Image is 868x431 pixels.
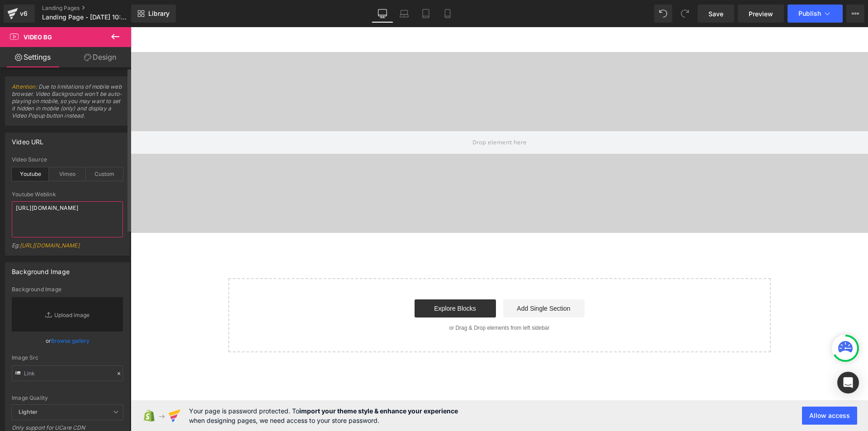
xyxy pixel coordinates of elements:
[837,372,859,393] div: Open Intercom Messenger
[49,167,86,181] div: Vimeo
[738,5,784,23] a: Preview
[12,263,70,275] div: Background Image
[20,242,80,249] a: [URL][DOMAIN_NAME]
[415,5,437,23] a: Tablet
[86,167,123,181] div: Custom
[372,5,393,23] a: Desktop
[676,5,694,23] button: Redo
[708,9,723,19] span: Save
[24,33,52,41] span: Video Bg
[12,242,123,255] div: Eg:
[12,83,36,90] a: Attention
[67,47,133,67] a: Design
[802,407,857,425] button: Allow access
[42,5,146,12] a: Landing Pages
[148,9,170,18] span: Library
[12,365,123,381] input: Link
[19,408,38,415] b: Lighter
[12,395,123,401] div: Image Quality
[112,298,626,304] p: or Drag & Drop elements from left sidebar
[846,5,864,23] button: More
[12,191,123,198] div: Youtube Weblink
[12,133,44,146] div: Video URL
[12,286,123,293] div: Background Image
[12,336,123,346] div: or
[393,5,415,23] a: Laptop
[42,14,129,21] span: Landing Page - [DATE] 10:30:12
[788,5,843,23] button: Publish
[12,355,123,361] div: Image Src
[284,272,365,290] a: Explore Blocks
[131,5,176,23] a: New Library
[12,156,123,163] div: Video Source
[4,5,35,23] a: v6
[437,5,458,23] a: Mobile
[798,10,821,17] span: Publish
[299,407,458,415] strong: import your theme style & enhance your experience
[18,8,29,19] div: v6
[373,272,454,290] a: Add Single Section
[51,333,90,349] a: Browse gallery
[749,9,773,19] span: Preview
[12,167,49,181] div: Youtube
[189,406,458,425] span: Your page is password protected. To when designing pages, we need access to your store password.
[654,5,672,23] button: Undo
[12,83,123,125] span: : Due to limitations of mobile web browser. Video Background won't be auto-playing on mobile, so ...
